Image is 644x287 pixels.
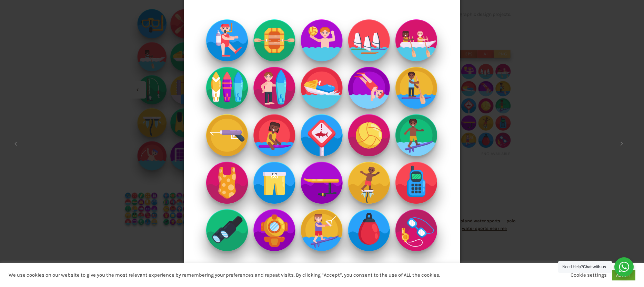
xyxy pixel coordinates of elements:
[583,265,606,269] strong: Chat with us
[612,270,635,280] a: ACCEPT
[9,272,447,278] div: We use cookies on our website to give you the most relevant experience by remembering your prefer...
[571,272,607,278] a: Cookie settings
[562,265,606,269] span: Need Help?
